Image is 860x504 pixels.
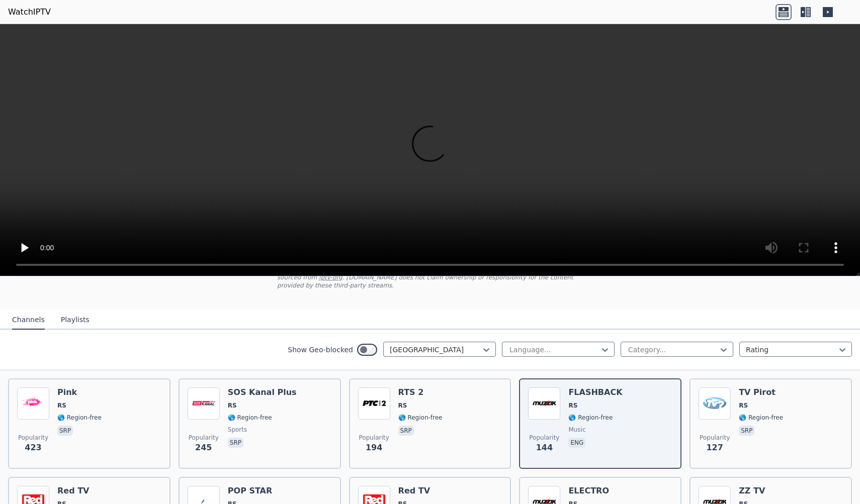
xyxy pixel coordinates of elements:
[25,442,41,454] span: 423
[57,414,102,422] span: 🌎 Region-free
[536,442,553,454] span: 144
[61,311,90,330] button: Playlists
[17,387,49,420] img: Pink
[195,442,212,454] span: 245
[739,414,783,422] span: 🌎 Region-free
[57,486,102,496] h6: Red TV
[568,414,613,422] span: 🌎 Region-free
[528,387,560,420] img: FLASHBACK
[57,401,66,410] span: RS
[739,401,748,410] span: RS
[228,426,247,434] span: sports
[568,486,613,496] h6: ELECTRO
[366,442,382,454] span: 194
[12,311,45,330] button: Channels
[228,486,273,496] h6: POP STAR
[277,265,583,289] p: [DOMAIN_NAME] does not host or serve any video content directly. All streams available here are s...
[228,438,243,448] p: srp
[57,387,102,397] h6: Pink
[8,6,51,18] a: WatchIPTV
[699,387,731,420] img: TV Pirot
[288,345,353,355] label: Show Geo-blocked
[700,434,730,442] span: Popularity
[398,387,443,397] h6: RTS 2
[568,387,622,397] h6: FLASHBACK
[568,426,585,434] span: music
[706,442,723,454] span: 127
[319,274,342,281] a: iptv-org
[228,414,272,422] span: 🌎 Region-free
[739,387,783,397] h6: TV Pirot
[739,426,754,436] p: srp
[739,486,783,496] h6: ZZ TV
[359,434,389,442] span: Popularity
[398,426,414,436] p: srp
[568,401,577,410] span: RS
[228,401,237,410] span: RS
[188,387,220,420] img: SOS Kanal Plus
[398,414,443,422] span: 🌎 Region-free
[398,486,443,496] h6: Red TV
[398,401,407,410] span: RS
[358,387,390,420] img: RTS 2
[57,426,73,436] p: srp
[189,434,219,442] span: Popularity
[529,434,559,442] span: Popularity
[228,387,297,397] h6: SOS Kanal Plus
[568,438,585,448] p: eng
[18,434,48,442] span: Popularity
